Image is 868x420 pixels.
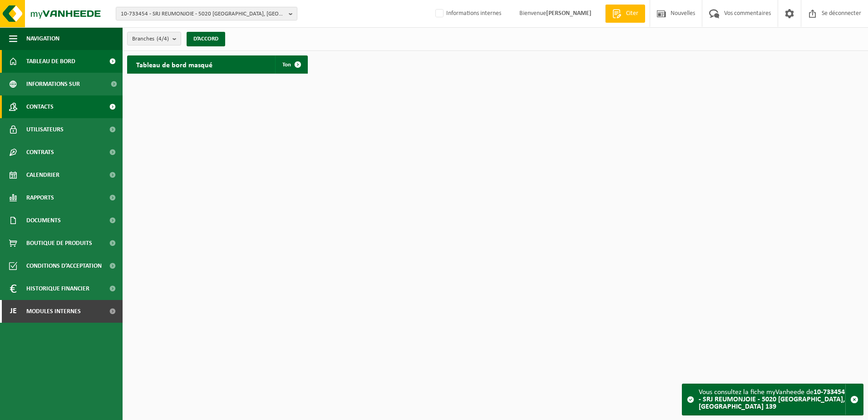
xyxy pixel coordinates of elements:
[26,300,81,323] span: Modules internes
[26,118,64,141] span: Utilisateurs
[26,95,54,118] span: Contacts
[26,186,54,209] span: Rapports
[282,62,291,68] span: Ton
[26,141,54,164] span: Contrats
[275,55,307,74] a: Ton
[9,300,17,323] span: Je
[434,7,501,20] label: Informations internes
[519,10,592,17] font: Bienvenue
[157,36,169,42] count: (4/4)
[605,5,645,23] a: Citer
[26,255,102,277] span: Conditions d’acceptation
[26,277,89,300] span: Historique financier
[116,7,297,20] button: 10-733454 - SRJ REUMONJOIE - 5020 [GEOGRAPHIC_DATA], [GEOGRAPHIC_DATA] 139
[546,10,592,17] strong: [PERSON_NAME]
[699,389,845,410] strong: 10-733454 - SRJ REUMONJOIE - 5020 [GEOGRAPHIC_DATA], [GEOGRAPHIC_DATA] 139
[26,232,92,255] span: Boutique de produits
[187,32,225,46] button: D’ACCORD
[127,32,181,45] button: Branches(4/4)
[26,209,61,232] span: Documents
[132,32,169,46] span: Branches
[699,384,845,415] div: Vous consultez la fiche myVanheede de
[121,7,285,21] span: 10-733454 - SRJ REUMONJOIE - 5020 [GEOGRAPHIC_DATA], [GEOGRAPHIC_DATA] 139
[26,27,59,50] span: Navigation
[127,55,222,73] h2: Tableau de bord masqué
[26,73,105,95] span: Informations sur l’entreprise
[26,164,59,186] span: Calendrier
[624,9,641,18] span: Citer
[26,50,75,73] span: Tableau de bord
